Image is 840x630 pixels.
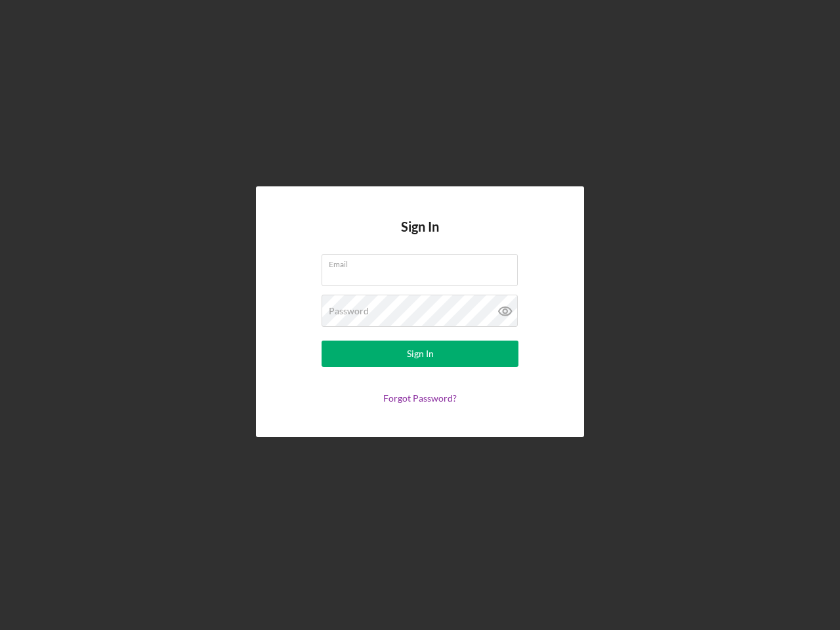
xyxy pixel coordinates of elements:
[322,341,518,367] button: Sign In
[383,392,457,404] a: Forgot Password?
[401,219,439,254] h4: Sign In
[407,341,434,367] div: Sign In
[329,306,369,316] label: Password
[329,255,518,269] label: Email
